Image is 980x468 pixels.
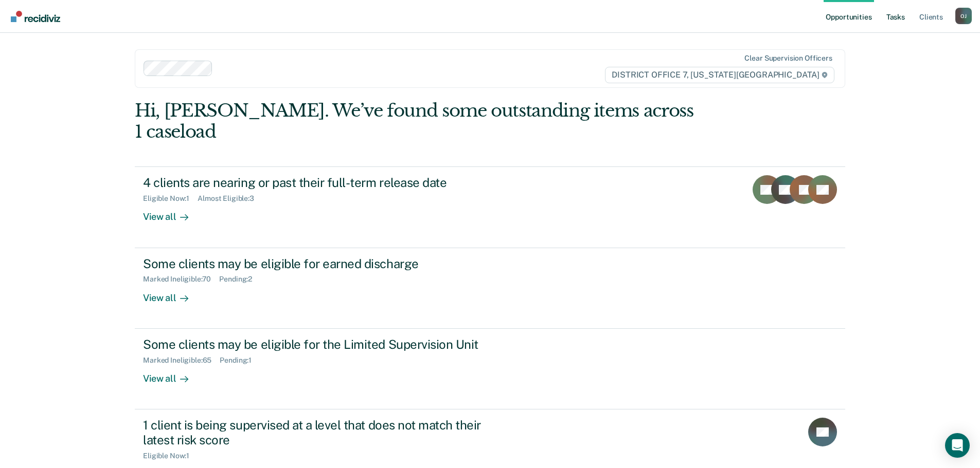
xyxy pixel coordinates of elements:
[143,175,504,190] div: 4 clients are nearing or past their full-term release date
[219,275,260,284] div: Pending : 2
[143,275,219,284] div: Marked Ineligible : 70
[143,364,201,384] div: View all
[143,194,198,203] div: Eligible Now : 1
[135,248,845,329] a: Some clients may be eligible for earned dischargeMarked Ineligible:70Pending:2View all
[744,54,832,63] div: Clear supervision officers
[955,8,972,24] div: O J
[143,256,504,271] div: Some clients may be eligible for earned discharge
[945,433,970,458] div: Open Intercom Messenger
[143,356,220,365] div: Marked Ineligible : 65
[143,337,504,352] div: Some clients may be eligible for the Limited Supervision Unit
[143,418,504,447] div: 1 client is being supervised at a level that does not match their latest risk score
[143,452,198,460] div: Eligible Now : 1
[955,8,972,24] button: Profile dropdown button
[135,100,703,142] div: Hi, [PERSON_NAME]. We’ve found some outstanding items across 1 caseload
[135,166,845,248] a: 4 clients are nearing or past their full-term release dateEligible Now:1Almost Eligible:3View all
[143,284,201,304] div: View all
[135,329,845,409] a: Some clients may be eligible for the Limited Supervision UnitMarked Ineligible:65Pending:1View all
[198,194,262,203] div: Almost Eligible : 3
[11,11,60,22] img: Recidiviz
[220,356,260,365] div: Pending : 1
[605,67,834,83] span: DISTRICT OFFICE 7, [US_STATE][GEOGRAPHIC_DATA]
[143,203,201,223] div: View all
